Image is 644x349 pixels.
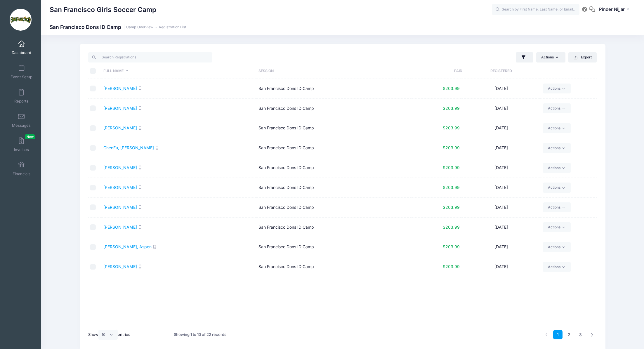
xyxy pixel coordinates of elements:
i: SMS enabled [138,205,142,209]
td: [DATE] [462,257,540,277]
a: 3 [576,330,586,340]
th: Full Name: activate to sort column descending [101,63,256,79]
i: SMS enabled [138,166,142,169]
a: Event Setup [8,62,35,82]
td: [DATE] [462,158,540,178]
a: Actions [543,84,571,93]
i: SMS enabled [138,106,142,110]
span: Messages [12,123,31,128]
i: SMS enabled [138,86,142,90]
span: Reports [14,99,28,104]
button: Pinder Nijjar [595,3,635,16]
td: San Francisco Dons ID Camp [256,218,411,237]
span: $203.99 [443,205,460,210]
a: Reports [8,86,35,106]
a: Camp Overview [126,25,153,29]
span: Dashboard [12,50,31,55]
td: San Francisco Dons ID Camp [256,178,411,198]
td: [DATE] [462,138,540,158]
a: Actions [543,143,571,153]
a: [PERSON_NAME] [103,165,137,170]
td: San Francisco Dons ID Camp [256,79,411,99]
a: Actions [543,202,571,212]
input: Search Registrations [88,52,212,62]
a: [PERSON_NAME], Aspen [103,244,152,249]
td: [DATE] [462,178,540,198]
a: [PERSON_NAME] [103,205,137,210]
td: [DATE] [462,218,540,237]
a: [PERSON_NAME] [103,106,137,111]
i: SMS enabled [138,126,142,130]
td: San Francisco Dons ID Camp [256,118,411,138]
a: Actions [543,262,571,272]
span: $203.99 [443,106,460,111]
td: San Francisco Dons ID Camp [256,158,411,178]
a: Actions [543,103,571,113]
span: $203.99 [443,165,460,170]
span: Invoices [14,147,29,152]
td: San Francisco Dons ID Camp [256,257,411,277]
a: 1 [553,330,563,340]
td: San Francisco Dons ID Camp [256,99,411,119]
td: [DATE] [462,118,540,138]
i: SMS enabled [155,146,159,150]
span: $203.99 [443,264,460,269]
span: $203.99 [443,225,460,230]
a: [PERSON_NAME] [103,225,137,230]
a: Actions [543,163,571,173]
span: $203.99 [443,86,460,91]
i: SMS enabled [138,185,142,189]
th: Paid: activate to sort column ascending [411,63,462,79]
input: Search by First Name, Last Name, or Email... [492,4,579,15]
a: Actions [543,123,571,133]
a: [PERSON_NAME] [103,264,137,269]
th: Registered: activate to sort column ascending [462,63,540,79]
span: Event Setup [11,74,32,79]
h1: San Francisco Dons ID Camp [50,24,186,30]
a: Actions [543,183,571,192]
th: Session: activate to sort column ascending [256,63,411,79]
td: San Francisco Dons ID Camp [256,198,411,218]
a: Dashboard [8,37,35,58]
a: ChenFu, [PERSON_NAME] [103,145,154,150]
label: Show entries [88,330,130,340]
div: Showing 1 to 10 of 22 records [174,328,226,341]
td: San Francisco Dons ID Camp [256,237,411,257]
span: Financials [13,171,30,176]
a: Financials [8,159,35,179]
i: SMS enabled [153,245,157,249]
span: $203.99 [443,244,460,249]
td: San Francisco Dons ID Camp [256,138,411,158]
i: SMS enabled [138,265,142,268]
a: [PERSON_NAME] [103,86,137,91]
td: [DATE] [462,237,540,257]
a: [PERSON_NAME] [103,185,137,190]
button: Actions [536,52,565,62]
td: [DATE] [462,198,540,218]
span: New [25,134,35,139]
a: Registration List [159,25,186,29]
span: Pinder Nijjar [599,6,625,13]
td: [DATE] [462,99,540,119]
a: Actions [543,242,571,252]
span: $203.99 [443,185,460,190]
h1: San Francisco Girls Soccer Camp [50,3,156,16]
span: $203.99 [443,145,460,150]
a: Messages [8,110,35,131]
a: Actions [543,222,571,232]
button: Export [568,52,597,62]
a: 2 [565,330,574,340]
span: $203.99 [443,125,460,130]
td: [DATE] [462,79,540,99]
i: SMS enabled [138,225,142,229]
a: [PERSON_NAME] [103,125,137,130]
select: Showentries [98,330,118,340]
a: InvoicesNew [8,134,35,155]
img: San Francisco Girls Soccer Camp [10,9,32,31]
